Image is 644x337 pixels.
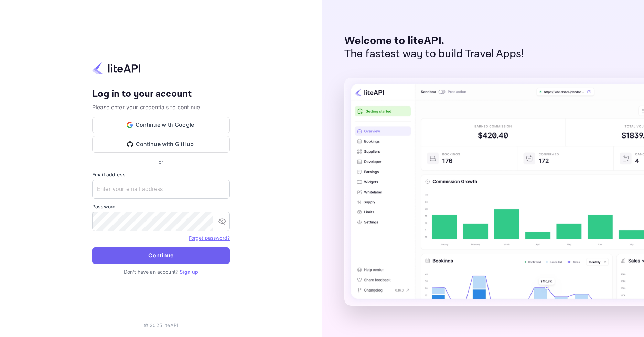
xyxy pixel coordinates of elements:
p: or [159,158,163,165]
a: Sign up [180,269,198,275]
img: liteapi [92,62,140,75]
label: Email address [92,171,230,178]
button: Continue with Google [92,117,230,133]
p: Welcome to liteAPI. [344,34,524,48]
label: Password [92,203,230,210]
button: Continue [92,247,230,264]
a: Forget password? [189,234,230,241]
button: toggle password visibility [215,214,229,228]
a: Forget password? [189,235,230,241]
p: © 2025 liteAPI [144,321,178,329]
p: Please enter your credentials to continue [92,103,230,111]
h4: Log in to your account [92,88,230,100]
input: Enter your email address [92,180,230,199]
p: The fastest way to build Travel Apps! [344,48,524,61]
p: Don't have an account? [92,268,230,275]
button: Continue with GitHub [92,136,230,153]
